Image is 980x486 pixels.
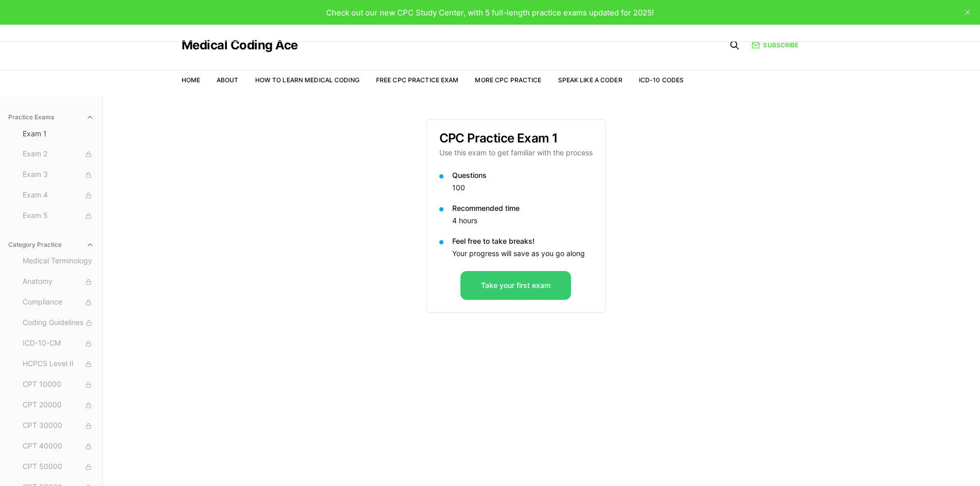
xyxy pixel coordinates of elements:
span: Exam 1 [23,129,94,139]
button: Exam 3 [19,167,98,183]
h3: CPC Practice Exam 1 [439,132,593,145]
button: Exam 4 [19,187,98,204]
button: Compliance [19,294,98,311]
a: Speak Like a Coder [558,76,622,84]
span: Exam 2 [23,149,94,160]
button: Anatomy [19,274,98,290]
button: CPT 10000 [19,376,98,393]
button: CPT 50000 [19,459,98,475]
span: Anatomy [23,276,94,287]
a: Home [182,76,200,84]
span: Medical Terminology [23,256,94,267]
span: CPT 20000 [23,400,94,411]
p: 4 hours [452,215,593,226]
button: Exam 2 [19,146,98,163]
p: 100 [452,183,593,193]
a: ICD-10 Codes [639,76,684,84]
button: CPT 40000 [19,438,98,455]
span: HCPCS Level II [23,358,94,370]
a: How to Learn Medical Coding [255,76,360,84]
span: CPT 10000 [23,379,94,390]
button: Take your first exam [460,271,571,300]
span: Compliance [23,297,94,308]
p: Questions [452,170,593,181]
button: Coding Guidelines [19,315,98,331]
p: Your progress will save as you go along [452,248,593,259]
p: Recommended time [452,203,593,213]
span: CPT 30000 [23,420,94,431]
button: close [959,4,976,21]
span: CPT 40000 [23,441,94,452]
a: More CPC Practice [475,76,541,84]
p: Use this exam to get familiar with the process [439,148,593,158]
span: CPT 50000 [23,461,94,473]
span: Exam 4 [23,190,94,201]
button: Medical Terminology [19,253,98,269]
a: About [217,76,239,84]
button: Practice Exams [4,109,98,125]
button: HCPCS Level II [19,356,98,372]
button: ICD-10-CM [19,335,98,352]
button: CPT 20000 [19,397,98,413]
span: Exam 3 [23,169,94,181]
button: CPT 30000 [19,418,98,434]
a: Free CPC Practice Exam [376,76,459,84]
span: Exam 5 [23,210,94,222]
button: Category Practice [4,237,98,253]
a: Medical Coding Ace [182,39,298,51]
span: Check out our new CPC Study Center, with 5 full-length practice exams updated for 2025! [326,8,654,17]
button: Exam 5 [19,208,98,224]
span: Coding Guidelines [23,317,94,329]
p: Feel free to take breaks! [452,236,593,246]
button: Exam 1 [19,125,98,142]
a: Subscribe [752,41,798,50]
span: ICD-10-CM [23,338,94,349]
